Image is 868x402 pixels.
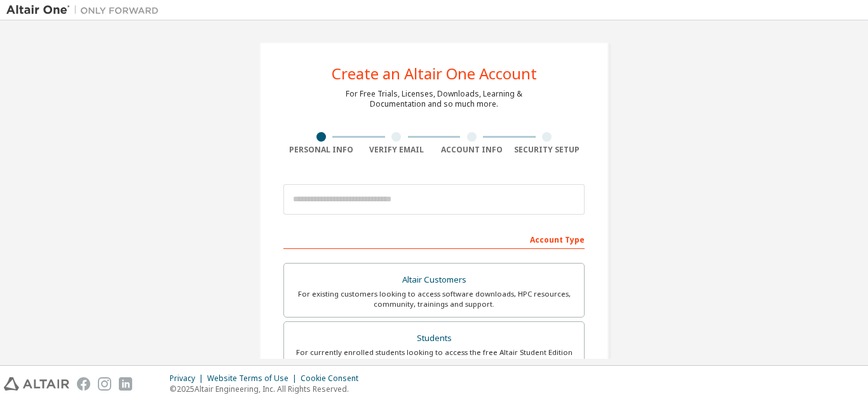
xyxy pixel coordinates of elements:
[98,377,111,391] img: instagram.svg
[170,384,366,394] p: © 2025 Altair Engineering, Inc. All Rights Reserved.
[292,330,576,347] div: Students
[283,145,359,155] div: Personal Info
[6,4,165,17] img: Altair One
[170,373,207,384] div: Privacy
[207,373,301,384] div: Website Terms of Use
[301,373,366,384] div: Cookie Consent
[434,145,510,155] div: Account Info
[346,89,522,109] div: For Free Trials, Licenses, Downloads, Learning & Documentation and so much more.
[4,377,69,391] img: altair_logo.svg
[292,271,576,289] div: Altair Customers
[510,145,585,155] div: Security Setup
[77,377,90,391] img: facebook.svg
[119,377,132,391] img: linkedin.svg
[292,289,576,309] div: For existing customers looking to access software downloads, HPC resources, community, trainings ...
[332,66,537,81] div: Create an Altair One Account
[283,229,585,249] div: Account Type
[359,145,435,155] div: Verify Email
[292,347,576,368] div: For currently enrolled students looking to access the free Altair Student Edition bundle and all ...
